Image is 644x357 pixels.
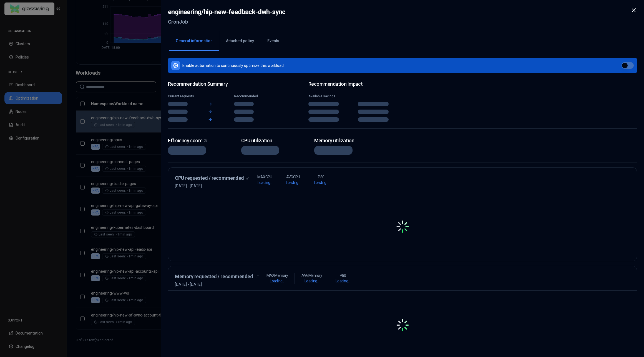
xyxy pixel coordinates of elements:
p: MAX Memory [266,273,288,278]
h3: Memory requested / recommended [175,273,253,280]
h2: Recommendation Impact [308,81,404,87]
span: Recommendation Summary [168,81,264,87]
p: AVG CPU [286,174,300,180]
h2: engineering / hip-new-feedback-dwh-sync [168,7,286,17]
button: Attached policy [219,31,261,51]
span: [DATE] - [DATE] [175,282,259,287]
h1: Loading... [305,278,319,284]
button: General information [169,31,219,51]
h1: Loading... [258,180,272,185]
div: CPU utilization [241,138,299,144]
p: MAX CPU [257,174,272,180]
div: Recommended [234,94,264,98]
p: P80 [318,174,324,180]
h2: CronJob [168,17,286,27]
h1: Loading... [286,180,300,185]
div: Memory utilization [314,138,372,144]
h3: CPU requested / recommended [175,174,244,182]
h1: Loading... [336,278,350,284]
button: Events [261,31,286,51]
div: Efficiency score [168,138,225,144]
h1: Loading... [314,180,328,185]
p: P80 [340,273,346,278]
span: [DATE] - [DATE] [175,183,250,189]
p: Enable automation to continuously optimize this workload. [182,63,285,68]
div: Available savings [308,94,354,98]
h1: Loading... [270,278,284,284]
p: AVG Memory [301,273,322,278]
div: Current requests [168,94,198,98]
